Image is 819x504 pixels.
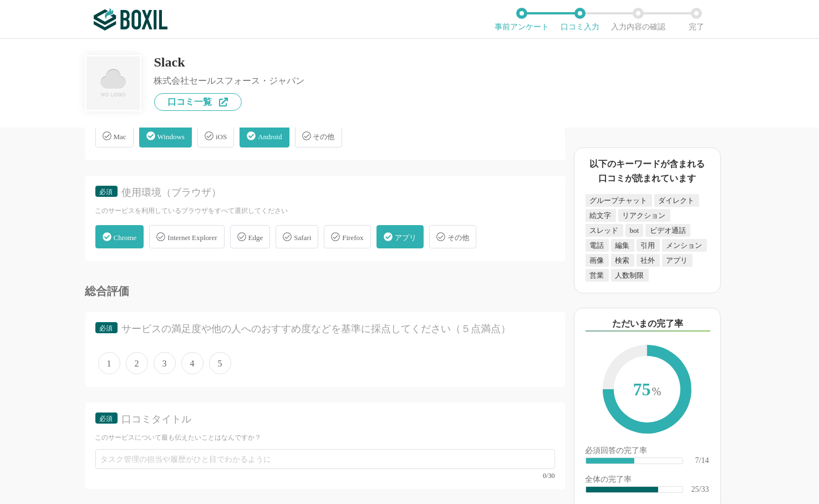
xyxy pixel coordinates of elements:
[100,188,113,196] span: 必須
[85,286,565,297] div: 総合評価
[645,224,690,237] div: ビデオ通話
[248,233,263,242] span: Edge
[447,233,469,242] span: その他
[94,8,167,30] img: ボクシルSaaS_ロゴ
[586,447,709,457] div: 必須回答の完了率
[618,209,670,222] div: リアクション
[695,457,709,465] div: 7/14
[551,8,609,31] li: 口コミ入力
[114,233,137,242] span: Chrome
[216,133,227,141] span: iOS
[586,209,616,222] div: 絵文字
[126,352,148,374] span: 2
[167,233,217,242] span: Internet Explorer
[625,224,644,237] div: bot
[611,239,634,252] div: 編集
[122,322,536,336] div: サービスの満足度や他の人へのおすすめ度などを基準に採点してください（５点満点）
[611,254,634,267] div: 検索
[258,133,282,141] span: Android
[611,269,649,282] div: 人数制限
[586,487,659,492] div: ​
[168,98,212,106] span: 口コミ一覧
[95,472,555,479] div: 0/30
[122,413,536,426] div: 口コミタイトル
[294,233,311,242] span: Safari
[614,356,680,425] span: 75
[342,233,363,242] span: Firefox
[95,433,555,442] div: このサービスについて最も伝えたいことはなんですか？
[654,194,699,207] div: ダイレクト
[122,186,536,200] div: 使用環境（ブラウザ）
[98,352,120,374] span: 1
[668,8,726,31] li: 完了
[586,458,634,464] div: ​
[154,93,242,111] a: 口コミ一覧
[154,55,305,69] div: Slack
[586,269,609,282] div: 営業
[100,324,113,332] span: 必須
[114,133,126,141] span: Mac
[652,385,662,398] span: %
[637,239,660,252] div: 引用
[586,224,623,237] div: スレッド
[493,8,551,31] li: 事前アンケート
[609,8,668,31] li: 入力内容の確認
[662,239,707,252] div: メンション
[95,206,555,216] div: このサービスを利用しているブラウザをすべて選択してください
[586,254,609,267] div: 画像
[181,352,204,374] span: 4
[691,486,709,493] div: 25/33
[586,317,710,332] div: ただいまの完了率
[586,194,652,207] div: グループチャット
[586,157,709,185] div: 以下のキーワードが含まれる口コミが読まれています
[662,254,693,267] div: アプリ
[586,476,709,486] div: 全体の完了率
[154,352,176,374] span: 3
[209,352,231,374] span: 5
[586,239,609,252] div: 電話
[637,254,660,267] div: 社外
[395,233,416,242] span: アプリ
[95,449,555,469] input: タスク管理の担当や履歴がひと目でわかるように
[313,133,335,141] span: その他
[154,77,305,85] div: 株式会社セールスフォース・ジャパン
[157,133,185,141] span: Windows
[100,415,113,422] span: 必須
